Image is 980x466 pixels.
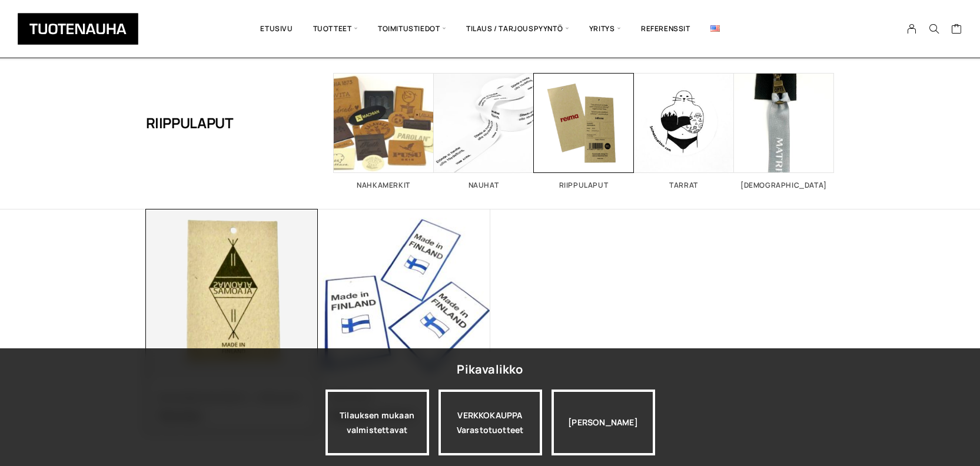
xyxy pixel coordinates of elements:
span: Tuotteet [303,9,368,49]
div: Pikavalikko [457,359,523,380]
h2: Nahkamerkit [334,182,434,189]
button: Search [923,24,945,34]
img: English [710,25,720,32]
a: Visit product category Vedin [734,73,834,189]
h2: [DEMOGRAPHIC_DATA] [734,182,834,189]
span: Tilaus / Tarjouspyyntö [456,9,579,49]
a: Tilauksen mukaan valmistettavat [325,390,429,455]
h2: Riippulaput [534,182,634,189]
div: VERKKOKAUPPA Varastotuotteet [438,390,542,455]
div: [PERSON_NAME] [552,390,655,455]
h2: Nauhat [434,182,534,189]
a: Visit product category Nahkamerkit [334,73,434,189]
a: Cart [951,23,962,37]
a: Referenssit [631,9,700,49]
a: Etusivu [250,9,303,49]
h1: Riippulaput [146,73,234,173]
span: Yritys [579,9,631,49]
h2: Tarrat [634,182,734,189]
a: Visit product category Nauhat [434,73,534,189]
a: Visit product category Riippulaput [534,73,634,189]
a: My Account [901,24,923,34]
a: VERKKOKAUPPAVarastotuotteet [438,390,542,455]
a: Visit product category Tarrat [634,73,734,189]
span: Toimitustiedot [368,9,456,49]
img: Tuotenauha Oy [18,13,138,45]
